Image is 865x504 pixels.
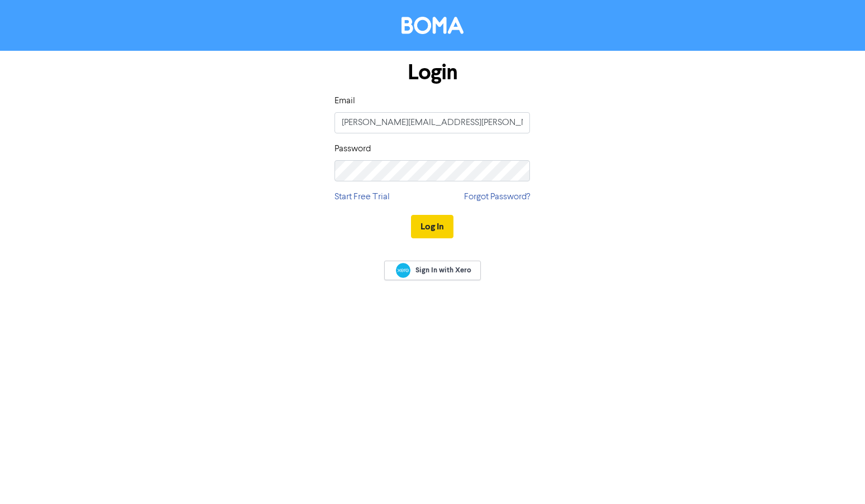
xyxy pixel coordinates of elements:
[334,190,390,204] a: Start Free Trial
[809,450,865,504] iframe: Chat Widget
[384,261,480,280] a: Sign In with Xero
[334,60,530,85] h1: Login
[396,263,410,278] img: Xero logo
[464,190,530,204] a: Forgot Password?
[415,265,471,275] span: Sign In with Xero
[334,94,355,108] label: Email
[411,215,453,238] button: Log In
[402,17,463,34] img: BOMA Logo
[334,142,371,156] label: Password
